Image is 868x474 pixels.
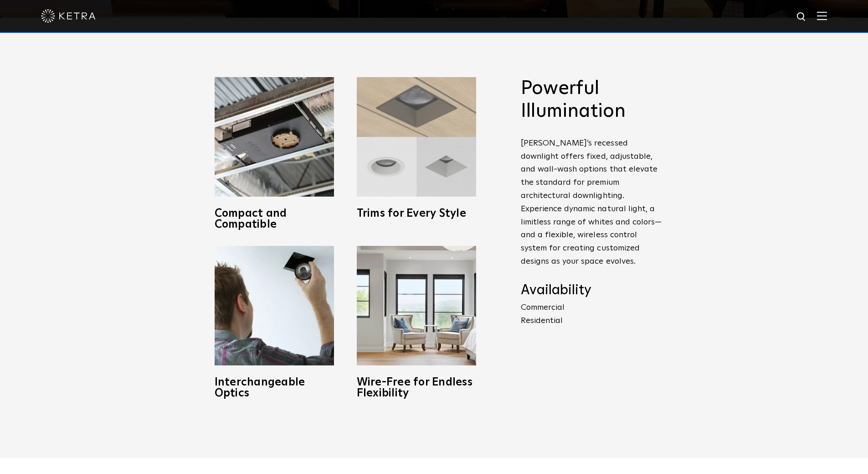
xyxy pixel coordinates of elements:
h3: Interchangeable Optics [215,377,334,399]
h3: Wire-Free for Endless Flexibility [357,377,476,399]
h2: Powerful Illumination [521,77,662,123]
img: compact-and-copatible [215,77,334,197]
h4: Availability [521,282,662,299]
img: D3_WV_Bedroom [357,246,476,365]
img: trims-for-every-style [357,77,476,197]
h3: Compact and Compatible [215,208,334,230]
img: Hamburger%20Nav.svg [817,11,827,20]
h3: Trims for Every Style [357,208,476,219]
p: Commercial Residential [521,301,662,328]
img: ketra-logo-2019-white [41,9,96,23]
img: D3_OpticSwap [215,246,334,365]
p: [PERSON_NAME]’s recessed downlight offers fixed, adjustable, and wall-wash options that elevate t... [521,137,662,268]
img: search icon [796,11,807,23]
